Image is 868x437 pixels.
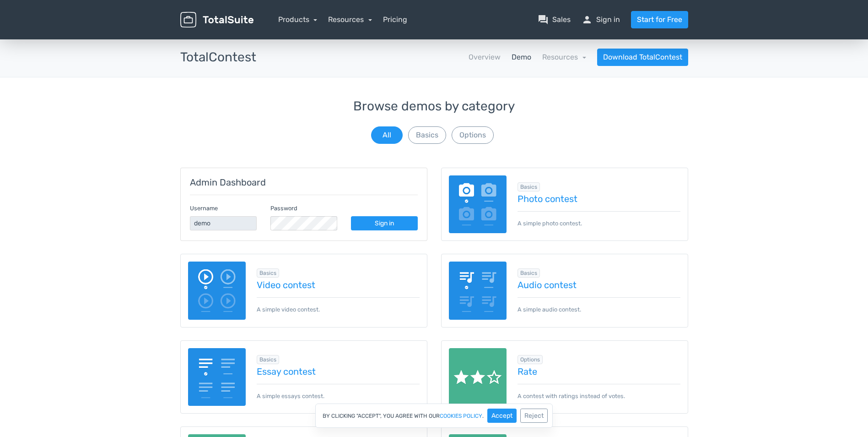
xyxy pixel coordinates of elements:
[597,49,688,66] a: Download TotalContest
[371,126,403,144] button: All
[452,126,494,144] button: Options
[328,15,372,24] a: Resources
[518,182,540,191] span: Browse all in Basics
[518,384,680,400] p: A contest with ratings instead of votes.
[180,99,688,114] h3: Browse demos by category
[538,14,571,25] a: question_answerSales
[518,297,680,314] p: A simple audio contest.
[257,366,420,377] a: Essay contest
[469,52,501,63] a: Overview
[180,50,256,65] h3: TotalContest
[180,12,253,28] img: TotalSuite for WordPress
[512,52,531,63] a: Demo
[518,194,680,204] a: Photo contest
[257,297,420,314] p: A simple video contest.
[278,15,318,24] a: Products
[518,268,540,278] span: Browse all in Basics
[518,211,680,228] p: A simple photo contest.
[518,355,543,364] span: Browse all in Options
[449,348,507,406] img: rate.png.webp
[190,177,418,187] h5: Admin Dashboard
[582,14,593,25] span: person
[188,348,246,406] img: essay-contest.png.webp
[257,268,279,278] span: Browse all in Basics
[408,126,446,144] button: Basics
[257,384,420,400] p: A simple essays contest.
[257,355,279,364] span: Browse all in Basics
[351,216,418,230] a: Sign in
[188,262,246,320] img: video-poll.png.webp
[538,14,549,25] span: question_answer
[383,14,407,25] a: Pricing
[520,409,548,423] button: Reject
[449,175,507,234] img: image-poll.png.webp
[270,204,297,213] label: Password
[449,262,507,320] img: audio-poll.png.webp
[257,280,420,290] a: Video contest
[440,413,482,419] a: cookies policy
[582,14,620,25] a: personSign in
[518,366,680,377] a: Rate
[190,204,218,213] label: Username
[487,409,517,423] button: Accept
[631,11,688,28] a: Start for Free
[518,280,680,290] a: Audio contest
[315,404,553,428] div: By clicking "Accept", you agree with our .
[542,53,586,61] a: Resources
